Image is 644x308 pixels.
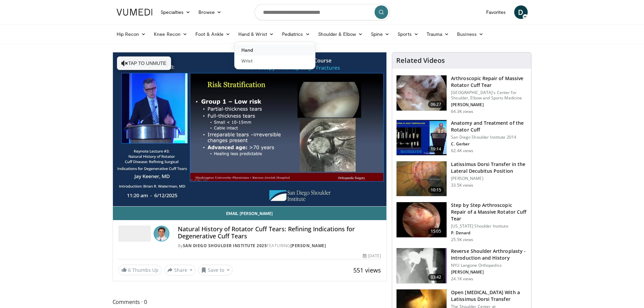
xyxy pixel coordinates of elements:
[128,267,131,273] span: 6
[451,263,527,268] p: NYU Langone Orthopedics
[164,265,196,276] button: Share
[451,109,473,114] p: 64.3K views
[191,27,234,41] a: Foot & Ankle
[113,298,387,306] span: Comments 0
[451,148,473,153] p: 62.4K views
[451,289,527,303] h3: Open [MEDICAL_DATA] With a Latissimus Dorsi Transfer
[397,202,447,237] img: 7cd5bdb9-3b5e-40f2-a8f4-702d57719c06.150x105_q85_crop-smart_upscale.jpg
[255,4,390,20] input: Search topics, interventions
[451,276,473,282] p: 24.1K views
[451,237,473,242] p: 25.5K views
[396,75,527,114] a: 06:27 Arthroscopic Repair of Massive Rotator Cuff Tear [GEOGRAPHIC_DATA]'s Center for Shoulder, E...
[451,183,473,188] p: 33.5K views
[353,266,381,274] span: 551 views
[117,56,171,70] button: Tap to unmute
[451,120,527,133] h3: Anatomy and Treatment of the Rotator Cuff
[451,202,527,222] h3: Step by Step Arthroscopic Repair of a Massive Rotator Cuff Tear
[396,120,527,156] a: 19:14 Anatomy and Treatment of the Rotator Cuff San Diego Shoulder Institute 2014 C. Gerber 62.4K...
[428,187,444,193] span: 10:15
[451,161,527,174] h3: Latissimus Dorsi Transfer in the Lateral Decubitus Position
[451,135,527,140] p: San Diego Shoulder Institute 2014
[118,226,151,242] img: San Diego Shoulder Institute 2025
[397,75,447,111] img: 281021_0002_1.png.150x105_q85_crop-smart_upscale.jpg
[113,207,387,220] a: Email [PERSON_NAME]
[451,90,527,101] p: [GEOGRAPHIC_DATA]'s Center for Shoulder, Elbow and Sports Medicine
[290,243,326,248] a: [PERSON_NAME]
[451,230,527,236] p: P. Denard
[396,202,527,242] a: 15:05 Step by Step Arthroscopic Repair of a Massive Rotator Cuff Tear [US_STATE] Shoulder Institu...
[198,265,233,276] button: Save to
[396,56,445,65] h4: Related Videos
[178,243,381,249] div: By FEATURING
[150,27,191,41] a: Knee Recon
[363,253,381,259] div: [DATE]
[117,9,152,16] img: VuMedi Logo
[397,248,447,283] img: zucker_4.png.150x105_q85_crop-smart_upscale.jpg
[451,223,527,229] p: [US_STATE] Shoulder Institute
[451,141,527,147] p: C. Gerber
[453,27,487,41] a: Business
[157,5,195,19] a: Specialties
[397,161,447,196] img: 38501_0000_3.png.150x105_q85_crop-smart_upscale.jpg
[396,248,527,284] a: 03:42 Reverse Shoulder Arthroplasty - Introduction and History NYU Langone Orthopedics [PERSON_NA...
[482,5,510,19] a: Favorites
[451,102,527,108] p: [PERSON_NAME]
[234,27,278,41] a: Hand & Wrist
[235,55,315,66] a: Wrist
[397,120,447,155] img: 58008271-3059-4eea-87a5-8726eb53a503.150x105_q85_crop-smart_upscale.jpg
[428,101,444,108] span: 06:27
[367,27,393,41] a: Spine
[113,52,387,207] video-js: Video Player
[393,27,423,41] a: Sports
[153,226,170,242] img: Avatar
[396,161,527,197] a: 10:15 Latissimus Dorsi Transfer in the Lateral Decubitus Position [PERSON_NAME] 33.5K views
[423,27,453,41] a: Trauma
[183,243,267,248] a: San Diego Shoulder Institute 2025
[451,176,527,181] p: [PERSON_NAME]
[178,226,381,240] h4: Natural History of Rotator Cuff Tears: Refining Indications for Degenerative Cuff Tears
[451,248,527,261] h3: Reverse Shoulder Arthroplasty - Introduction and History
[451,269,527,275] p: [PERSON_NAME]
[428,146,444,152] span: 19:14
[428,274,444,281] span: 03:42
[314,27,367,41] a: Shoulder & Elbow
[235,45,315,55] a: Hand
[451,75,527,89] h3: Arthroscopic Repair of Massive Rotator Cuff Tear
[514,5,528,19] a: D
[113,27,150,41] a: Hip Recon
[278,27,314,41] a: Pediatrics
[428,228,444,235] span: 15:05
[194,5,225,19] a: Browse
[118,265,162,275] a: 6 Thumbs Up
